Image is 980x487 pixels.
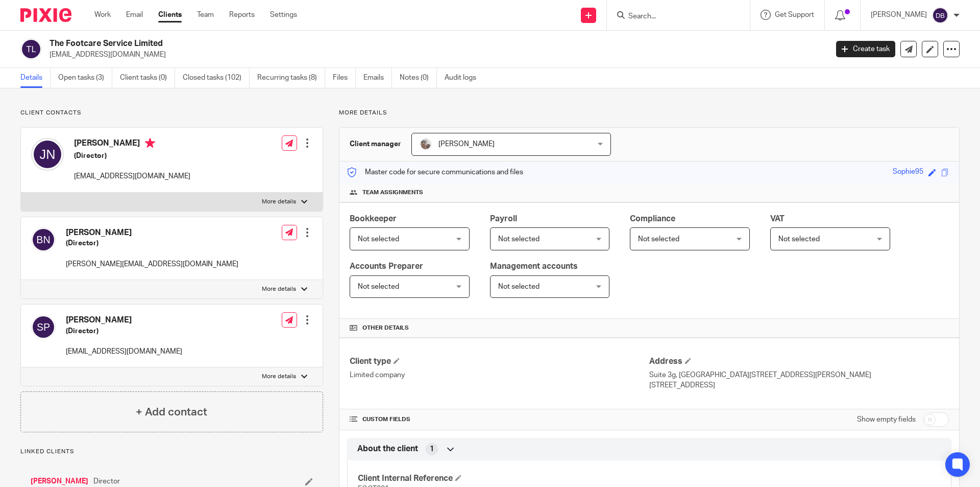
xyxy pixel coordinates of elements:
img: Pixie [20,8,71,22]
p: [EMAIL_ADDRESS][DOMAIN_NAME] [74,171,190,181]
span: Not selected [358,236,399,243]
a: Team [197,10,214,20]
span: 1 [430,444,434,454]
span: Not selected [358,283,399,290]
a: Create task [836,41,895,57]
p: Limited company [350,370,649,380]
label: Show empty fields [857,414,916,425]
span: Not selected [638,236,679,243]
p: [EMAIL_ADDRESS][DOMAIN_NAME] [66,346,182,357]
span: Get Support [775,11,814,18]
h4: + Add contact [136,404,207,420]
img: svg%3E [31,227,56,252]
h2: The Footcare Service Limited [50,38,667,49]
i: Primary [145,138,155,148]
span: Not selected [498,283,540,290]
span: About the client [357,444,418,454]
span: Payroll [490,215,517,223]
h5: (Director) [74,151,190,161]
a: Clients [158,10,182,20]
a: [PERSON_NAME] [31,476,88,486]
input: Search [627,12,719,21]
p: [STREET_ADDRESS] [649,380,949,390]
a: Client tasks (0) [120,68,175,88]
a: Details [20,68,51,88]
img: svg%3E [31,315,56,339]
h5: (Director) [66,326,182,336]
a: Work [94,10,111,20]
a: Emails [363,68,392,88]
p: Client contacts [20,109,323,117]
span: Director [93,476,120,486]
img: svg%3E [20,38,42,60]
a: Settings [270,10,297,20]
a: Open tasks (3) [58,68,112,88]
h5: (Director) [66,238,238,248]
span: Team assignments [362,189,423,197]
p: More details [262,285,296,293]
h4: [PERSON_NAME] [66,227,238,238]
h4: Client type [350,356,649,367]
span: VAT [770,215,785,223]
span: Management accounts [490,262,578,270]
span: Bookkeeper [350,215,397,223]
img: svg%3E [932,7,948,24]
p: Master code for secure communications and files [347,167,523,177]
p: More details [339,109,960,117]
h4: Client Internal Reference [358,473,649,484]
img: me.jpg [420,138,432,150]
a: Closed tasks (102) [183,68,250,88]
span: Other details [362,324,409,332]
h4: Address [649,356,949,367]
span: [PERSON_NAME] [438,141,495,148]
div: Sophie95 [893,167,923,178]
p: Linked clients [20,448,323,456]
span: Not selected [498,236,540,243]
span: Accounts Preparer [350,262,423,270]
p: [PERSON_NAME] [871,10,927,20]
a: Notes (0) [400,68,437,88]
span: Compliance [630,215,675,223]
img: svg%3E [31,138,64,171]
p: [EMAIL_ADDRESS][DOMAIN_NAME] [50,50,821,60]
p: Suite 3g, [GEOGRAPHIC_DATA][STREET_ADDRESS][PERSON_NAME] [649,370,949,380]
a: Audit logs [445,68,484,88]
p: [PERSON_NAME][EMAIL_ADDRESS][DOMAIN_NAME] [66,259,238,269]
a: Recurring tasks (8) [257,68,325,88]
h4: CUSTOM FIELDS [350,415,649,424]
p: More details [262,198,296,206]
a: Files [333,68,356,88]
h3: Client manager [350,139,401,149]
p: More details [262,373,296,381]
a: Email [126,10,143,20]
h4: [PERSON_NAME] [74,138,190,151]
span: Not selected [778,236,820,243]
a: Reports [229,10,255,20]
h4: [PERSON_NAME] [66,315,182,326]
